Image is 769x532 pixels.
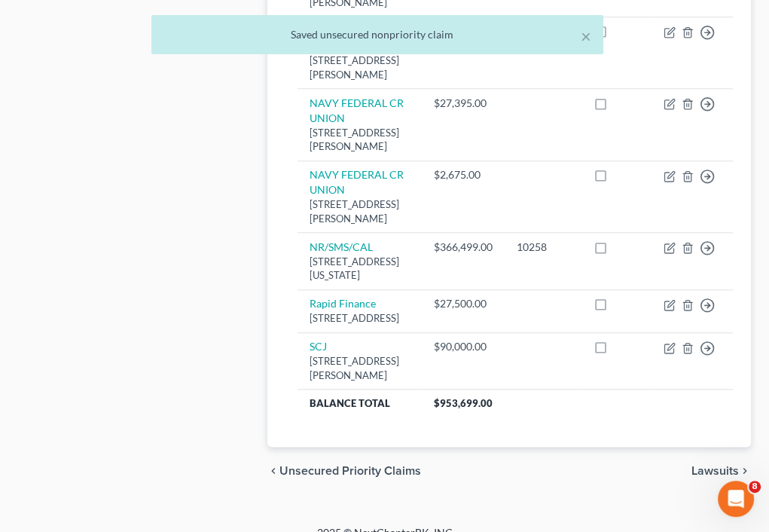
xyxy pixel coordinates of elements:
[310,54,410,81] div: [STREET_ADDRESS][PERSON_NAME]
[310,126,410,154] div: [STREET_ADDRESS][PERSON_NAME]
[691,465,751,477] button: Lawsuits chevron_right
[279,465,421,477] span: Unsecured Priority Claims
[749,481,761,493] span: 8
[310,96,404,124] a: NAVY FEDERAL CR UNION
[434,96,493,111] div: $27,395.00
[310,311,410,326] div: [STREET_ADDRESS]
[434,240,493,255] div: $366,499.00
[434,167,493,182] div: $2,675.00
[163,27,591,42] div: Saved unsecured nonpriority claim
[310,297,376,310] a: Rapid Finance
[434,397,493,409] span: $953,699.00
[310,240,373,253] a: NR/SMS/CAL
[298,390,422,417] th: Balance Total
[310,168,404,196] a: NAVY FEDERAL CR UNION
[267,465,279,477] i: chevron_left
[517,240,569,255] div: 10258
[434,296,493,311] div: $27,500.00
[310,197,410,225] div: [STREET_ADDRESS][PERSON_NAME]
[581,27,591,45] button: ×
[310,340,327,353] a: SCJ
[267,465,421,477] button: chevron_left Unsecured Priority Claims
[434,339,493,354] div: $90,000.00
[310,255,410,283] div: [STREET_ADDRESS][US_STATE]
[718,481,754,517] iframe: Intercom live chat
[310,354,410,382] div: [STREET_ADDRESS][PERSON_NAME]
[691,465,739,477] span: Lawsuits
[739,465,751,477] i: chevron_right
